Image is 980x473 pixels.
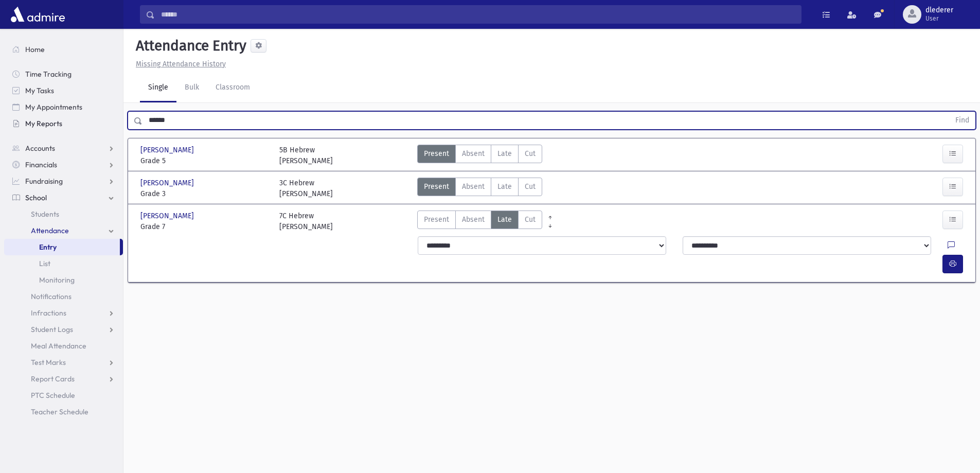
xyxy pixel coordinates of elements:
[4,156,123,173] a: Financials
[140,211,196,221] span: [PERSON_NAME]
[31,374,75,383] span: Report Cards
[424,214,449,225] span: Present
[25,45,45,54] span: Home
[140,74,176,102] a: Single
[31,209,59,219] span: Students
[4,140,123,156] a: Accounts
[31,358,66,367] span: Test Marks
[140,188,269,199] span: Grade 3
[25,177,63,186] span: Fundraising
[4,189,123,206] a: School
[25,86,54,95] span: My Tasks
[25,160,57,169] span: Financials
[4,354,123,371] a: Test Marks
[4,404,123,420] a: Teacher Schedule
[925,14,953,23] span: User
[497,181,512,192] span: Late
[417,178,542,199] div: AttTypes
[207,74,258,102] a: Classroom
[31,407,88,416] span: Teacher Schedule
[140,145,196,155] span: [PERSON_NAME]
[140,155,269,166] span: Grade 5
[497,214,512,225] span: Late
[140,221,269,232] span: Grade 7
[279,178,333,199] div: 3C Hebrew [PERSON_NAME]
[155,5,801,24] input: Search
[176,74,207,102] a: Bulk
[4,173,123,189] a: Fundraising
[424,148,449,159] span: Present
[949,112,975,129] button: Find
[497,148,512,159] span: Late
[4,305,123,321] a: Infractions
[525,148,536,159] span: Cut
[279,211,333,232] div: 7C Hebrew [PERSON_NAME]
[39,275,75,285] span: Monitoring
[132,37,246,55] h5: Attendance Entry
[25,102,82,112] span: My Appointments
[4,371,123,387] a: Report Cards
[31,341,86,351] span: Meal Attendance
[4,99,123,115] a: My Appointments
[4,41,123,58] a: Home
[25,119,62,128] span: My Reports
[417,145,542,166] div: AttTypes
[525,181,536,192] span: Cut
[462,214,485,225] span: Absent
[31,325,73,334] span: Student Logs
[39,259,50,268] span: List
[4,222,123,239] a: Attendance
[279,145,333,166] div: 5B Hebrew [PERSON_NAME]
[31,308,66,318] span: Infractions
[4,206,123,222] a: Students
[4,288,123,305] a: Notifications
[136,60,226,68] u: Missing Attendance History
[25,193,47,202] span: School
[4,387,123,404] a: PTC Schedule
[31,292,72,301] span: Notifications
[925,6,953,14] span: dlederer
[39,242,57,252] span: Entry
[25,69,72,79] span: Time Tracking
[140,178,196,188] span: [PERSON_NAME]
[525,214,536,225] span: Cut
[4,338,123,354] a: Meal Attendance
[25,144,55,153] span: Accounts
[4,82,123,99] a: My Tasks
[31,226,69,235] span: Attendance
[424,181,449,192] span: Present
[462,148,485,159] span: Absent
[462,181,485,192] span: Absent
[417,211,542,232] div: AttTypes
[4,115,123,132] a: My Reports
[4,255,123,272] a: List
[31,391,75,400] span: PTC Schedule
[132,60,226,68] a: Missing Attendance History
[4,239,120,255] a: Entry
[8,4,67,25] img: AdmirePro
[4,321,123,338] a: Student Logs
[4,272,123,288] a: Monitoring
[4,66,123,82] a: Time Tracking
